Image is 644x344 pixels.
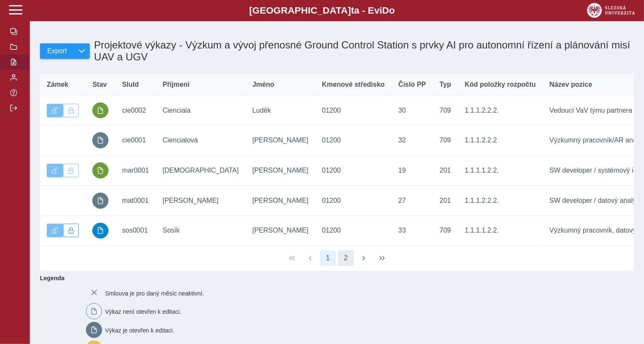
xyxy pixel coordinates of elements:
span: Číslo PP [398,81,426,88]
td: [PERSON_NAME] [245,216,315,246]
td: 01200 [315,216,392,246]
td: [PERSON_NAME] [245,125,315,156]
td: cie0001 [115,125,156,156]
td: Ciencialová [156,125,245,156]
span: Export [47,47,67,55]
span: Název pozice [550,81,592,88]
td: cie0002 [115,95,156,125]
td: 709 [433,125,458,156]
td: 1.1.1.2.2.2. [458,95,543,125]
td: 201 [433,156,458,186]
td: 201 [433,185,458,216]
button: prázdný [92,132,108,148]
td: 30 [391,95,433,125]
td: 33 [391,216,433,246]
td: 1.1.1.2.2.2. [458,185,543,216]
td: 27 [391,185,433,216]
b: Legenda [37,271,630,285]
span: Zámek [47,81,68,88]
td: [PERSON_NAME] [156,185,245,216]
td: 19 [391,156,433,186]
button: 1 [320,250,336,267]
span: Příjmení [162,81,189,88]
td: mar0001 [115,156,156,186]
span: Kód položky rozpočtu [465,81,536,88]
td: 1.1.1.1.2.2. [458,156,543,186]
button: schváleno [92,223,108,239]
span: Jméno [252,81,274,88]
button: podepsáno [92,102,108,119]
td: 01200 [315,95,392,125]
td: 01200 [315,185,392,216]
button: Výkaz je odemčen. [47,224,63,237]
span: Typ [439,81,451,88]
button: Uzamknout lze pouze výkaz, který je podepsán a schválen. [63,104,79,117]
span: Výkaz není otevřen k editaci. [105,309,181,316]
button: Uzamknout lze pouze výkaz, který je podepsán a schválen. [63,224,79,237]
span: Stav [92,81,107,88]
td: 01200 [315,156,392,186]
span: Kmenové středisko [322,81,385,88]
button: Uzamknout lze pouze výkaz, který je podepsán a schválen. [63,164,79,177]
button: podepsáno [92,162,108,179]
td: 1.1.1.2.2.2 [458,125,543,156]
td: Cienciala [156,95,245,125]
button: 2 [338,250,354,267]
span: o [389,5,395,16]
span: SluId [122,81,139,88]
td: sos0001 [115,216,156,246]
td: mat0001 [115,185,156,216]
button: Výkaz je odemčen. [47,164,63,177]
h1: Projektové výkazy - Výzkum a vývoj přenosné Ground Control Station s prvky AI pro autonomní řízen... [90,35,634,67]
img: logo_web_su.png [587,3,635,18]
td: 709 [433,216,458,246]
td: 32 [391,125,433,156]
td: [PERSON_NAME] [245,185,315,216]
span: t [351,5,354,16]
span: Výkaz je otevřen k editaci. [105,327,174,334]
b: [GEOGRAPHIC_DATA] a - Evi [26,5,618,16]
button: Výkaz je odemčen. [47,104,63,117]
span: D [382,5,389,16]
button: prázdný [92,193,108,209]
button: Export [40,43,74,59]
td: Sosík [156,216,245,246]
td: [PERSON_NAME] [245,156,315,186]
td: Luděk [245,95,315,125]
td: 01200 [315,125,392,156]
td: 709 [433,95,458,125]
td: [DEMOGRAPHIC_DATA] [156,156,245,186]
td: 1.1.1.1.2.2. [458,216,543,246]
span: Smlouva je pro daný měsíc neaktivní. [105,290,204,297]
